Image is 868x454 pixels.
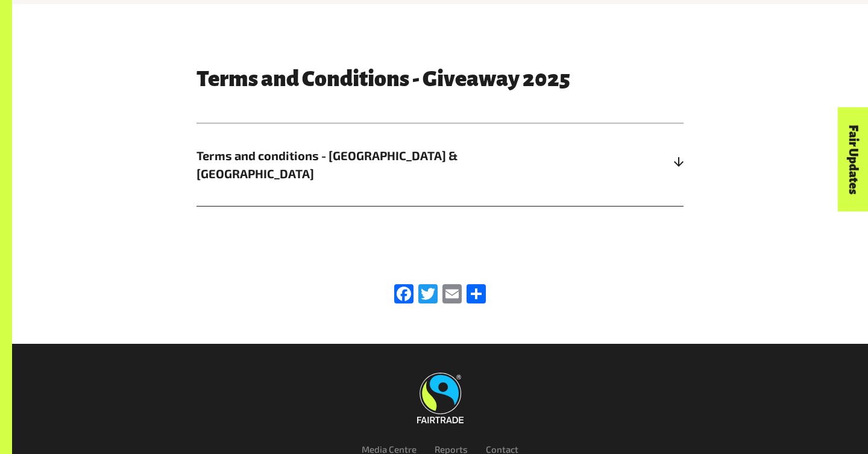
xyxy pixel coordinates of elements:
h3: Terms and Conditions - Giveaway 2025 [197,67,684,91]
a: Facebook [392,284,416,305]
a: Twitter [416,284,440,305]
img: Fairtrade Australia New Zealand logo [417,373,464,423]
a: Email [440,284,464,305]
span: Terms and conditions - [GEOGRAPHIC_DATA] & [GEOGRAPHIC_DATA] [197,146,562,182]
a: Share [464,284,488,305]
